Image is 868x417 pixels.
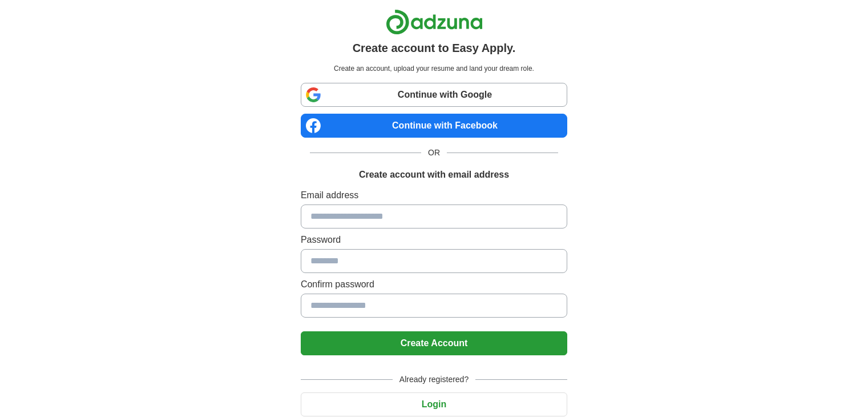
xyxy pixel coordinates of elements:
a: Continue with Facebook [301,114,567,138]
a: Continue with Google [301,83,567,107]
p: Create an account, upload your resume and land your dream role. [303,63,565,74]
label: Password [301,233,567,247]
label: Email address [301,189,567,202]
button: Create Account [301,331,567,355]
img: Adzuna logo [386,9,483,35]
a: Login [301,399,567,409]
button: Login [301,392,567,416]
h1: Create account with email address [359,168,509,182]
h1: Create account to Easy Apply. [353,39,516,57]
label: Confirm password [301,278,567,291]
span: Already registered? [393,374,475,386]
span: OR [421,147,447,159]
